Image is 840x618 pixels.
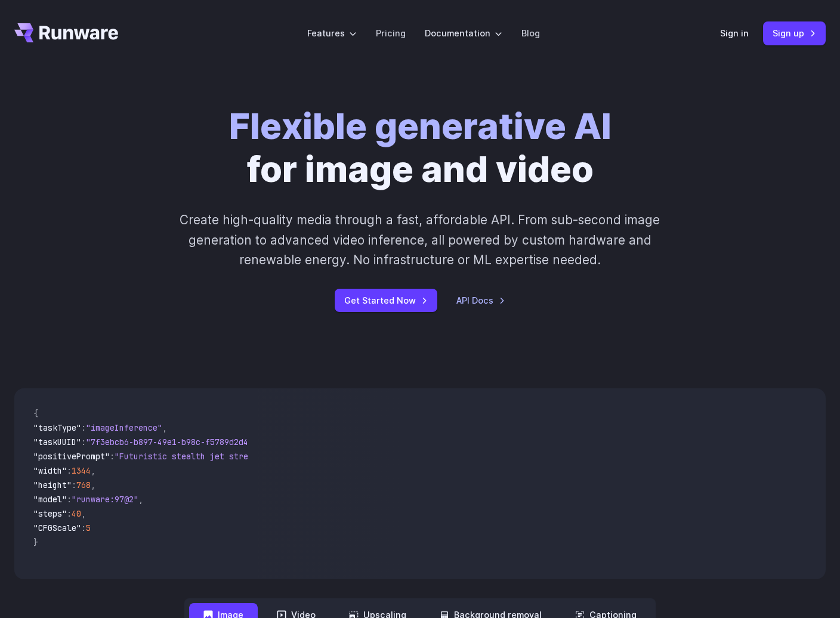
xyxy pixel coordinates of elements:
span: : [67,508,72,519]
a: Sign in [720,26,749,40]
span: "steps" [33,508,67,519]
a: API Docs [456,293,505,307]
span: , [81,508,86,519]
span: : [67,494,72,505]
span: "Futuristic stealth jet streaking through a neon-lit cityscape with glowing purple exhaust" [115,451,549,462]
p: Create high-quality media through a fast, affordable API. From sub-second image generation to adv... [160,210,680,270]
span: , [91,480,95,490]
span: 1344 [72,465,91,476]
a: Go to / [14,23,118,42]
span: "imageInference" [86,422,162,433]
span: : [72,480,76,490]
span: "runware:97@2" [72,494,138,505]
span: , [91,465,95,476]
span: : [81,437,86,447]
a: Get Started Now [335,289,437,312]
span: , [138,494,143,505]
strong: Flexible generative AI [229,104,612,148]
a: Blog [521,26,540,40]
span: "7f3ebcb6-b897-49e1-b98c-f5789d2d40d7" [86,437,267,447]
h1: for image and video [229,105,612,191]
span: "taskType" [33,422,81,433]
span: } [33,537,38,548]
span: "width" [33,465,67,476]
span: , [162,422,167,433]
span: 40 [72,508,81,519]
span: "positivePrompt" [33,451,110,462]
span: "taskUUID" [33,437,81,447]
span: : [81,422,86,433]
span: : [110,451,115,462]
span: 768 [76,480,91,490]
a: Pricing [376,26,406,40]
span: { [33,408,38,419]
a: Sign up [763,21,826,45]
label: Documentation [425,26,502,40]
span: 5 [86,523,91,533]
span: : [67,465,72,476]
label: Features [307,26,357,40]
span: : [81,523,86,533]
span: "CFGScale" [33,523,81,533]
span: "model" [33,494,67,505]
span: "height" [33,480,72,490]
